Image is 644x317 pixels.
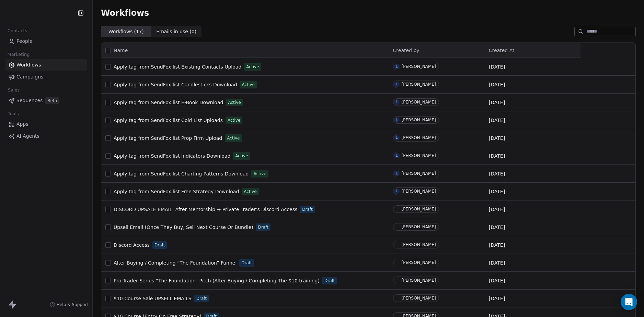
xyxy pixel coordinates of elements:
[402,260,436,265] div: [PERSON_NAME]
[489,188,505,195] span: [DATE]
[253,171,266,177] span: Active
[114,135,222,142] a: Apply tag from SendFox list Prop Firm Upload
[489,117,505,124] span: [DATE]
[114,206,297,213] a: DISCORD UPSALE EMAIL: After Mentorship → Private Trader’s Discord Access
[396,64,398,69] div: L
[396,135,398,141] div: L
[402,118,436,122] div: [PERSON_NAME]
[402,100,436,105] div: [PERSON_NAME]
[114,188,239,195] a: Apply tag from SendFox list Free Strategy Download
[16,61,41,69] span: Workflows
[5,59,87,71] a: Workflows
[489,295,505,302] span: [DATE]
[244,188,256,195] span: Active
[114,153,230,159] span: Apply tag from SendFox list Indicators Download
[227,135,240,141] span: Active
[402,64,436,69] div: [PERSON_NAME]
[5,131,87,142] a: AI Agents
[489,170,505,177] span: [DATE]
[246,64,259,70] span: Active
[489,63,505,70] span: [DATE]
[402,207,436,211] div: [PERSON_NAME]
[114,260,237,266] span: After Buying / Completing “The Foundation” Funnel
[16,38,33,45] span: People
[114,135,222,141] span: Apply tag from SendFox list Prop Firm Upload
[114,63,241,70] a: Apply tag from SendFox list Existing Contacts Upload
[302,206,312,212] span: Draft
[228,99,241,106] span: Active
[394,206,399,212] img: S
[114,242,150,248] a: Discord Access
[114,100,223,105] span: Apply tag from SendFox list E-Book Download
[196,295,207,302] span: Draft
[114,277,320,284] a: Pro Trader Series “The Foundation” Pitch (After Buying / Completing The $10 training)
[114,296,192,301] span: $10 Course Sale UPSELL EMAILS
[16,133,39,140] span: AI Agents
[396,99,398,105] div: L
[156,28,196,35] span: Emails in use ( 0 )
[57,302,88,307] span: Help & Support
[393,48,419,53] span: Created by
[396,188,398,194] div: L
[324,278,335,284] span: Draft
[621,294,637,310] div: Open Intercom Messenger
[114,224,253,230] span: Upsell Email (Once They Buy, Sell Next Course Or Bundle)
[114,118,223,123] span: Apply tag from SendFox list Cold List Uploads
[16,97,43,104] span: Sequences
[114,224,253,231] a: Upsell Email (Once They Buy, Sell Next Course Or Bundle)
[5,71,87,83] a: Campaigns
[489,206,505,213] span: [DATE]
[402,189,436,194] div: [PERSON_NAME]
[394,260,399,265] img: S
[5,119,87,130] a: Apps
[16,121,28,128] span: Apps
[114,171,249,176] span: Apply tag from SendFox list Charting Patterns Download
[235,153,248,159] span: Active
[114,278,320,283] span: Pro Trader Series “The Foundation” Pitch (After Buying / Completing The $10 training)
[114,153,230,159] a: Apply tag from SendFox list Indicators Download
[402,278,436,283] div: [PERSON_NAME]
[114,47,128,54] span: Name
[396,82,398,87] div: L
[101,8,149,18] span: Workflows
[402,135,436,140] div: [PERSON_NAME]
[489,81,505,88] span: [DATE]
[394,242,399,247] img: S
[114,64,241,70] span: Apply tag from SendFox list Existing Contacts Upload
[402,82,436,87] div: [PERSON_NAME]
[228,117,240,123] span: Active
[114,81,237,88] a: Apply tag from SendFox list Candlesticks Download
[114,259,237,266] a: After Buying / Completing “The Foundation” Funnel
[394,295,399,301] img: S
[396,171,398,176] div: L
[114,117,223,124] a: Apply tag from SendFox list Cold List Uploads
[394,224,399,230] img: S
[114,170,249,177] a: Apply tag from SendFox list Charting Patterns Download
[5,36,87,47] a: People
[258,224,268,230] span: Draft
[114,189,239,194] span: Apply tag from SendFox list Free Strategy Download
[114,207,297,212] span: DISCORD UPSALE EMAIL: After Mentorship → Private Trader’s Discord Access
[154,242,165,248] span: Draft
[45,97,59,104] span: Beta
[489,135,505,142] span: [DATE]
[396,117,398,123] div: L
[5,109,22,119] span: Tools
[489,242,505,248] span: [DATE]
[114,295,192,302] a: $10 Course Sale UPSELL EMAILS
[394,278,399,283] img: S
[242,82,255,88] span: Active
[5,85,23,95] span: Sales
[402,242,436,247] div: [PERSON_NAME]
[489,153,505,159] span: [DATE]
[402,296,436,301] div: [PERSON_NAME]
[489,224,505,231] span: [DATE]
[114,99,223,106] a: Apply tag from SendFox list E-Book Download
[489,277,505,284] span: [DATE]
[50,302,88,307] a: Help & Support
[16,73,43,81] span: Campaigns
[489,99,505,106] span: [DATE]
[4,26,30,36] span: Contacts
[241,260,252,266] span: Draft
[402,153,436,158] div: [PERSON_NAME]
